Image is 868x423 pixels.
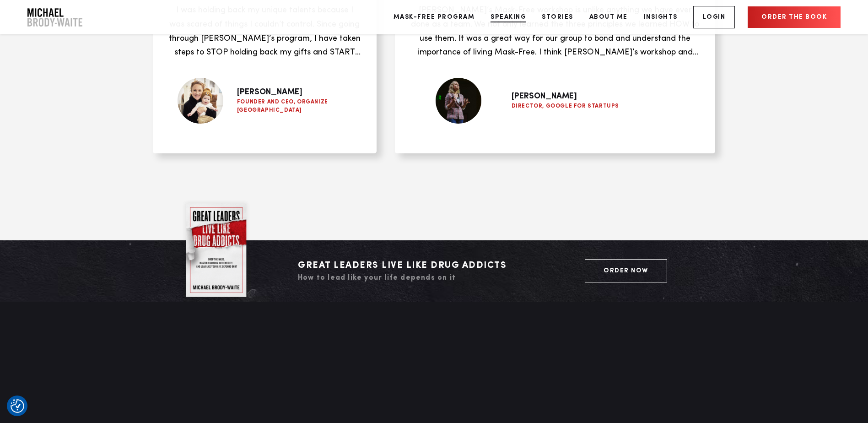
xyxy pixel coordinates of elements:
[693,6,735,28] a: Login
[298,259,522,272] p: GREAT LEADERS LIVE LIKE DRUG ADDICTS
[11,399,24,413] button: Consent Preferences
[512,91,700,102] p: [PERSON_NAME]
[512,102,700,110] p: Director, Google for Startups
[27,8,82,27] img: Company Logo
[181,199,251,302] img: Great Leader Book
[27,8,82,27] a: Company Logo Company Logo
[748,6,841,28] a: Order the book
[298,272,522,283] p: How to lead like your life depends on it
[237,87,361,98] p: [PERSON_NAME]
[11,399,24,413] img: Revisit consent button
[585,259,667,282] a: ORDER NOW
[237,98,361,114] p: Founder and CEO, Organize [GEOGRAPHIC_DATA]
